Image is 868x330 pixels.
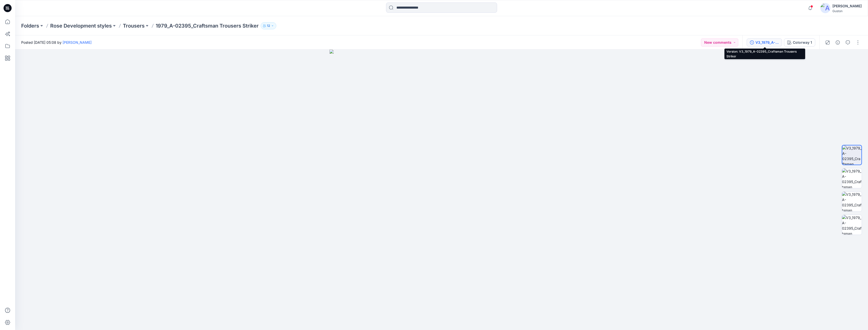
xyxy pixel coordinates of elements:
[842,192,862,211] img: V3_1979_A-02395_Craftsman Trousers Striker_Colorway 1_Left
[842,168,862,188] img: V3_1979_A-02395_Craftsman Trousers Striker_Colorway 1_Back
[832,3,862,9] div: [PERSON_NAME]
[330,50,553,330] img: eyJhbGciOiJIUzI1NiIsImtpZCI6IjAiLCJzbHQiOiJzZXMiLCJ0eXAiOiJKV1QifQ.eyJkYXRhIjp7InR5cGUiOiJzdG9yYW...
[261,22,276,29] button: 12
[834,38,842,47] button: Details
[784,38,815,47] button: Colorway 1
[21,22,39,29] a: Folders
[832,9,862,13] div: Guston
[63,40,92,45] a: [PERSON_NAME]
[755,40,779,45] div: V3_1979_A-02395_Craftsman Trousers Striker
[793,40,812,45] div: Colorway 1
[123,22,145,29] a: Trousers
[21,40,92,45] span: Posted [DATE] 05:08 by
[820,3,830,13] img: avatar
[50,22,112,29] a: Rose Development styles
[842,215,862,235] img: V3_1979_A-02395_Craftsman Trousers Striker_Colorway 1_Right
[747,38,782,47] button: V3_1979_A-02395_Craftsman Trousers Striker
[267,23,270,29] p: 12
[156,22,259,29] p: 1979_A-02395_Craftsman Trousers Striker
[842,145,861,165] img: V3_1979_A-02395_Craftsman Trousers Striker_Colorway 1_Front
